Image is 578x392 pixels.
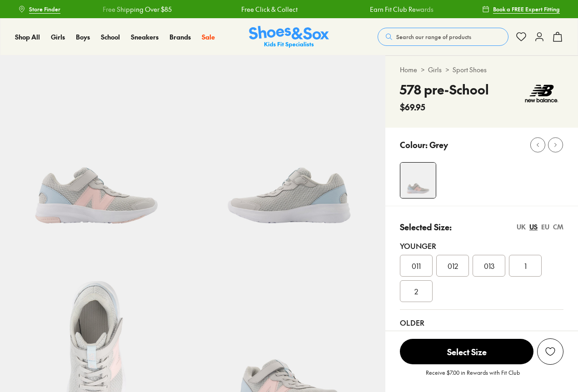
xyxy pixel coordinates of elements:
a: Sale [202,32,215,42]
span: Book a FREE Expert Fitting [493,5,560,13]
div: UK [517,222,526,232]
button: Select Size [400,338,533,365]
span: 013 [484,260,494,271]
span: Girls [51,32,65,41]
a: Boys [76,32,90,42]
span: $69.95 [400,101,425,113]
span: Sneakers [131,32,159,41]
img: 5-551833_1 [193,55,385,248]
span: Select Size [400,339,533,364]
a: School [101,32,120,42]
button: Add to Wishlist [537,338,563,365]
a: Sneakers [131,32,159,42]
span: School [101,32,120,41]
h4: 578 pre-School [400,80,489,99]
a: Free Shipping Over $85 [102,5,171,14]
div: US [529,222,538,232]
a: Home [400,65,417,74]
a: Girls [428,65,442,74]
a: Shoes & Sox [249,26,329,48]
a: Store Finder [18,1,60,17]
p: Colour: [400,139,428,151]
p: Selected Size: [400,221,452,233]
span: 2 [414,286,418,297]
div: > > [400,65,563,74]
span: Shop All [15,32,40,41]
span: 1 [524,260,527,271]
span: Store Finder [29,5,60,13]
div: CM [553,222,563,232]
img: SNS_Logo_Responsive.svg [249,26,329,48]
span: Sale [202,32,215,41]
div: EU [541,222,549,232]
p: Grey [429,139,448,151]
div: Older [400,317,563,328]
img: Vendor logo [520,80,563,107]
span: 012 [448,260,458,271]
button: Search our range of products [378,28,508,46]
div: Younger [400,240,563,251]
a: Brands [169,32,191,42]
a: Shop All [15,32,40,42]
span: Brands [169,32,191,41]
span: 011 [412,260,421,271]
a: Girls [51,32,65,42]
a: Book a FREE Expert Fitting [482,1,560,17]
span: Search our range of products [396,33,471,41]
p: Receive $7.00 in Rewards with Fit Club [426,368,520,385]
a: Earn Fit Club Rewards [369,5,433,14]
a: Free Click & Collect [241,5,297,14]
a: Sport Shoes [453,65,487,74]
span: Boys [76,32,90,41]
img: 4-551832_1 [400,163,436,198]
